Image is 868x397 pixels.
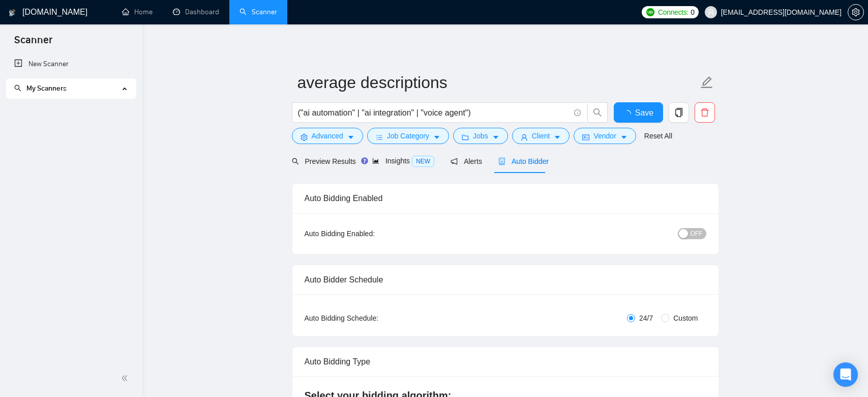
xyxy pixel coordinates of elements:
span: 0 [691,7,695,18]
span: Insights [372,157,434,165]
button: delete [695,102,715,123]
span: Advanced [312,130,343,141]
span: Auto Bidder [498,157,549,165]
span: notification [451,158,458,165]
span: My Scanners [26,84,67,93]
li: New Scanner [6,54,136,74]
span: Connects: [658,7,689,18]
span: OFF [691,228,703,239]
span: Preview Results [292,157,356,165]
span: caret-down [492,133,499,141]
span: Save [635,106,653,119]
span: folder [462,133,469,141]
span: copy [669,108,689,117]
span: Scanner [6,33,61,54]
span: user [521,133,528,141]
span: bars [376,133,383,141]
span: 24/7 [635,313,657,324]
span: idcard [582,133,589,141]
button: search [587,102,608,123]
div: Auto Bidding Enabled [305,184,706,213]
span: Custom [669,313,702,324]
a: dashboardDashboard [173,8,219,16]
button: barsJob Categorycaret-down [367,128,449,144]
div: Auto Bidding Type [305,347,706,376]
span: Job Category [387,130,429,141]
span: search [292,158,299,165]
span: area-chart [372,157,379,164]
div: Auto Bidding Enabled: [305,228,438,239]
input: Scanner name... [297,70,698,95]
button: copy [669,102,689,123]
span: caret-down [554,133,561,141]
button: Save [614,102,663,123]
button: userClientcaret-down [512,128,570,144]
span: loading [623,110,635,118]
span: Vendor [593,130,616,141]
span: search [588,108,607,117]
img: upwork-logo.png [646,8,654,16]
span: edit [700,76,713,89]
input: Search Freelance Jobs... [298,106,570,119]
div: Auto Bidding Schedule: [305,313,438,324]
a: setting [848,8,864,16]
button: setting [848,4,864,20]
span: search [14,84,21,92]
span: info-circle [574,109,581,116]
div: Auto Bidder Schedule [305,265,706,294]
button: settingAdvancedcaret-down [292,128,363,144]
a: Reset All [644,130,672,141]
span: Alerts [451,157,482,165]
a: New Scanner [14,54,128,74]
span: My Scanners [14,84,67,93]
a: homeHome [122,8,153,16]
span: robot [498,158,505,165]
span: delete [695,108,714,117]
span: Client [532,130,550,141]
span: Jobs [473,130,488,141]
div: Open Intercom Messenger [833,362,858,387]
span: double-left [121,373,131,383]
a: searchScanner [240,8,277,16]
span: NEW [412,156,434,167]
span: caret-down [347,133,354,141]
img: logo [9,5,16,21]
button: folderJobscaret-down [453,128,508,144]
span: caret-down [620,133,627,141]
button: idcardVendorcaret-down [574,128,636,144]
span: setting [848,8,863,16]
span: setting [301,133,308,141]
span: caret-down [433,133,440,141]
div: Tooltip anchor [360,156,369,165]
span: user [707,9,714,16]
